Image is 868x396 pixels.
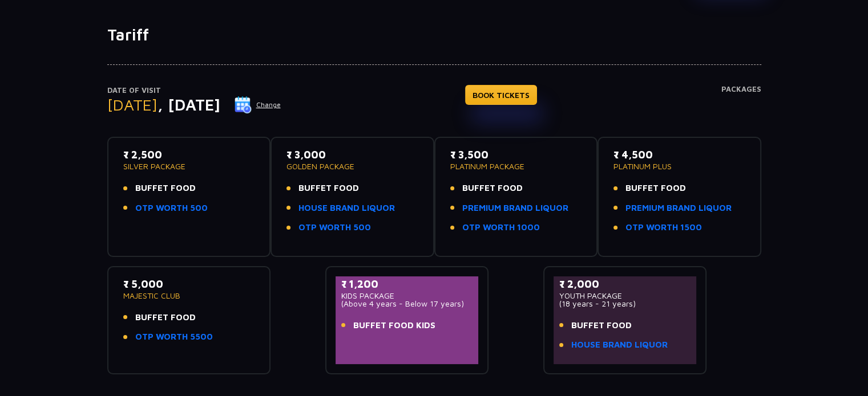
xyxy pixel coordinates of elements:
p: YOUTH PACKAGE [559,292,691,300]
a: OTP WORTH 500 [298,221,371,234]
span: BUFFET FOOD [298,182,359,195]
p: MAJESTIC CLUB [123,292,255,300]
p: (18 years - 21 years) [559,300,691,308]
a: HOUSE BRAND LIQUOR [298,202,395,215]
p: ₹ 1,200 [341,276,473,292]
a: OTP WORTH 500 [135,202,208,215]
a: OTP WORTH 1500 [625,221,702,234]
p: ₹ 2,000 [559,276,691,292]
p: PLATINUM PLUS [613,162,745,170]
p: SILVER PACKAGE [123,162,255,170]
p: GOLDEN PACKAGE [286,162,418,170]
a: OTP WORTH 5500 [135,330,213,344]
span: [DATE] [107,95,158,114]
h4: Packages [721,85,761,126]
span: BUFFET FOOD KIDS [353,319,435,332]
a: OTP WORTH 1000 [462,221,540,234]
button: Change [234,96,281,114]
span: BUFFET FOOD [462,182,523,195]
p: ₹ 3,000 [286,147,418,162]
span: BUFFET FOOD [135,182,196,195]
span: , [DATE] [158,95,220,114]
p: ₹ 3,500 [450,147,582,162]
p: ₹ 5,000 [123,276,255,292]
a: PREMIUM BRAND LIQUOR [462,202,568,215]
a: PREMIUM BRAND LIQUOR [625,202,732,215]
a: HOUSE BRAND LIQUOR [571,338,668,352]
span: BUFFET FOOD [625,182,686,195]
h1: Tariff [107,25,761,44]
span: BUFFET FOOD [135,311,196,324]
p: PLATINUM PACKAGE [450,162,582,170]
p: (Above 4 years - Below 17 years) [341,300,473,308]
p: KIDS PACKAGE [341,292,473,300]
span: BUFFET FOOD [571,319,632,332]
p: ₹ 2,500 [123,147,255,162]
p: Date of Visit [107,85,281,96]
a: BOOK TICKETS [465,85,537,105]
p: ₹ 4,500 [613,147,745,162]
